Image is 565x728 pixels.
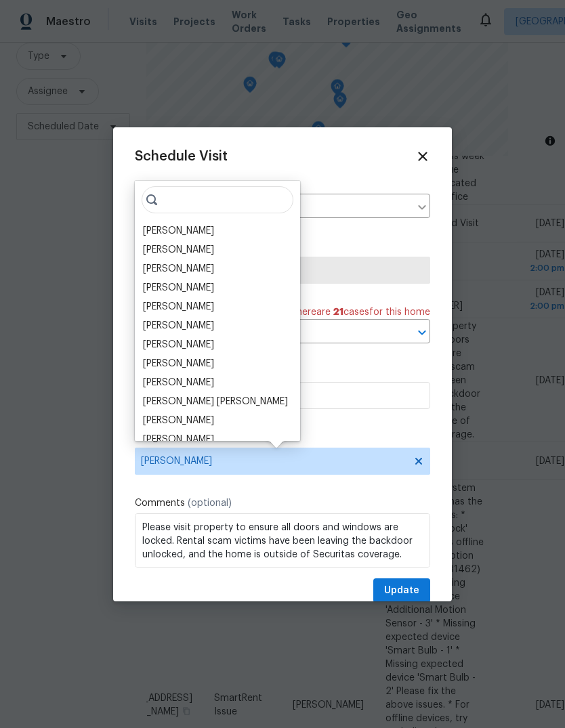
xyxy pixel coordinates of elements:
[143,395,288,408] div: [PERSON_NAME] [PERSON_NAME]
[143,319,214,333] div: [PERSON_NAME]
[291,305,430,319] span: There are case s for this home
[143,224,214,238] div: [PERSON_NAME]
[135,180,430,194] label: Home
[384,582,419,599] span: Update
[143,414,214,427] div: [PERSON_NAME]
[333,307,343,317] span: 21
[415,149,430,164] span: Close
[135,496,430,510] label: Comments
[141,456,406,467] span: [PERSON_NAME]
[143,262,214,276] div: [PERSON_NAME]
[143,376,214,389] div: [PERSON_NAME]
[143,433,214,446] div: [PERSON_NAME]
[413,323,432,342] button: Open
[143,281,214,295] div: [PERSON_NAME]
[373,578,430,603] button: Update
[135,513,430,568] textarea: Please visit property to ensure all doors and windows are locked. Rental scam victims have been l...
[135,150,228,163] span: Schedule Visit
[143,338,214,351] div: [PERSON_NAME]
[143,357,214,370] div: [PERSON_NAME]
[188,498,232,508] span: (optional)
[143,243,214,257] div: [PERSON_NAME]
[143,300,214,314] div: [PERSON_NAME]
